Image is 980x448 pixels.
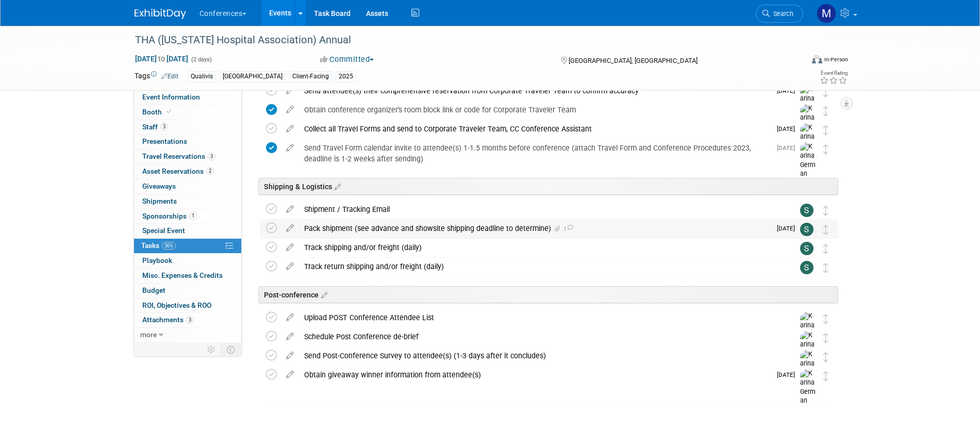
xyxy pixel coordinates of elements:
img: ExhibitDay [135,9,186,19]
a: edit [281,143,299,153]
img: Karina German [800,123,816,160]
td: Tags [135,71,178,82]
i: Move task [823,352,828,362]
i: Move task [823,206,828,215]
span: (2 days) [190,56,212,63]
img: Marygrace LeGros [817,4,836,23]
a: Tasks36% [134,239,241,253]
span: Budget [142,286,165,294]
a: edit [281,332,299,341]
i: Move task [823,225,828,235]
a: more [134,328,241,342]
i: Move task [823,244,828,254]
div: Collect all Travel Forms and send to Corporate Traveler Team, CC Conference Assistant [299,120,771,138]
div: THA ([US_STATE] Hospital Association) Annual [131,31,788,49]
i: Move task [823,263,828,273]
span: Tasks [141,241,176,250]
div: Send Post-Conference Survey to attendee(s) (1-3 days after it concludes) [299,347,779,364]
i: Move task [823,106,828,116]
span: [DATE] [777,371,800,378]
div: Send attendee(s) their comprehensive reservation from Corporate Traveler Team to confirm accuracy [299,82,771,99]
span: 3 [186,316,194,324]
span: Sponsorships [142,212,197,220]
a: Giveaways [134,179,241,194]
span: Giveaways [142,182,176,190]
span: more [140,330,157,339]
a: edit [281,105,299,114]
a: Shipments [134,194,241,209]
span: 2 [206,167,214,175]
a: Edit sections [332,181,341,191]
span: 3 [160,123,168,130]
span: 1 [189,212,197,220]
span: Misc. Expenses & Credits [142,271,223,279]
img: Karina German [800,350,816,387]
img: Karina German [800,142,816,179]
i: Move task [823,125,828,135]
a: Sponsorships1 [134,209,241,224]
span: Special Event [142,226,185,235]
img: Sophie Buffo [800,223,813,236]
a: Travel Reservations3 [134,150,241,164]
i: Move task [823,371,828,381]
img: Sophie Buffo [800,261,813,274]
span: [DATE] [777,144,800,152]
div: Shipment / Tracking Email [299,201,779,218]
a: edit [281,205,299,214]
div: Upload POST Conference Attendee List [299,309,779,326]
div: [GEOGRAPHIC_DATA] [220,71,286,82]
span: Travel Reservations [142,152,215,160]
div: Track return shipping and/or freight (daily) [299,258,779,275]
a: edit [281,124,299,134]
td: Toggle Event Tabs [220,343,241,356]
div: Client-Facing [289,71,332,82]
a: Staff3 [134,120,241,135]
i: Booth reservation complete [167,109,172,114]
i: Move task [823,314,828,324]
a: Edit [161,73,178,80]
a: Asset Reservations2 [134,164,241,179]
img: Karina German [800,104,816,141]
span: Booth [142,108,174,116]
div: Schedule Post Conference de-brief [299,328,779,345]
i: Move task [823,87,828,97]
a: edit [281,313,299,322]
span: Staff [142,123,168,131]
span: 1 [562,226,573,233]
div: Pack shipment (see advance and showsite shipping deadline to determine) [299,220,771,237]
a: Playbook [134,254,241,268]
a: edit [281,351,299,360]
img: Sophie Buffo [800,204,813,217]
a: Misc. Expenses & Credits [134,269,241,283]
div: Obtain giveaway winner information from attendee(s) [299,366,771,384]
a: Event Information [134,90,241,105]
div: Event Format [742,54,849,69]
i: Move task [823,144,828,154]
img: Format-Inperson.png [812,55,822,63]
div: Post-conference [258,286,838,303]
div: Obtain conference organizer's room block link or code for Corporate Traveler Team [299,101,779,119]
span: [DATE] [777,125,800,132]
div: Track shipping and/or freight (daily) [299,239,779,256]
img: Sophie Buffo [800,242,813,255]
img: Karina German [800,331,816,368]
span: 3 [208,153,215,160]
div: Send Travel Form calendar invite to attendee(s) 1-1.5 months before conference (attach Travel For... [299,139,771,168]
a: Booth [134,105,241,120]
span: [DATE] [DATE] [135,54,189,63]
a: edit [281,262,299,271]
a: Budget [134,284,241,298]
button: Committed [317,54,378,65]
div: Event Rating [820,71,848,76]
span: 36% [162,242,176,250]
img: Karina German [800,369,816,406]
a: Search [756,5,803,23]
span: [GEOGRAPHIC_DATA], [GEOGRAPHIC_DATA] [569,57,697,64]
div: In-Person [824,56,848,63]
a: ROI, Objectives & ROO [134,298,241,313]
a: Edit sections [319,289,327,300]
span: Attachments [142,316,194,324]
div: Shipping & Logistics [258,178,838,195]
td: Personalize Event Tab Strip [203,343,221,356]
span: Playbook [142,256,172,264]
